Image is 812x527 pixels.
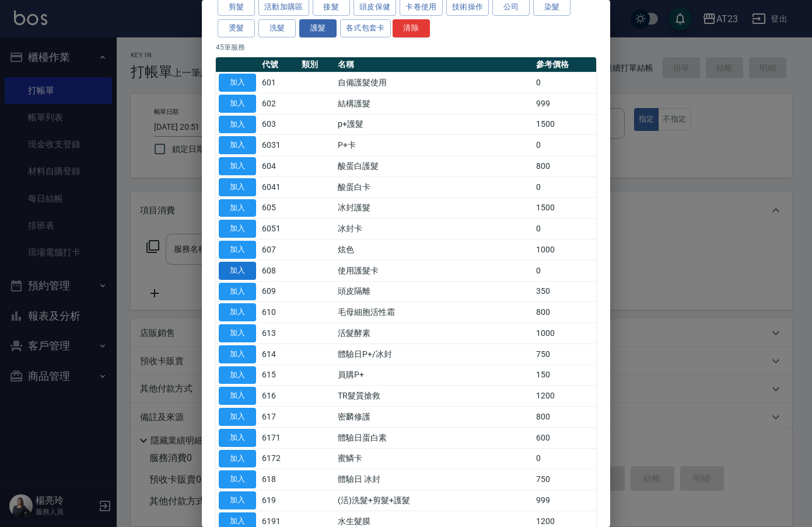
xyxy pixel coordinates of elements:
td: P+卡 [335,135,533,156]
td: 體驗日 冰封 [335,469,533,490]
td: 150 [533,365,596,386]
td: 自備護髮使用 [335,72,533,93]
td: p+護髮 [335,114,533,135]
td: 605 [259,197,299,219]
td: 體驗日蛋白素 [335,427,533,448]
th: 名稱 [335,57,533,72]
td: 616 [259,386,299,407]
td: 冰封護髮 [335,197,533,219]
td: 0 [533,219,596,240]
td: (活)洗髮+剪髮+護髮 [335,490,533,511]
td: 614 [259,344,299,365]
td: 0 [533,260,596,281]
td: 0 [533,72,596,93]
td: 6171 [259,427,299,448]
td: 6051 [259,219,299,240]
td: 0 [533,176,596,197]
th: 代號 [259,57,299,72]
td: 酸蛋白卡 [335,176,533,197]
td: 6031 [259,135,299,156]
button: 加入 [219,491,256,509]
td: 600 [533,427,596,448]
button: 加入 [219,116,256,134]
td: 員購P+ [335,365,533,386]
td: 750 [533,344,596,365]
td: 冰封卡 [335,219,533,240]
td: 密麟修護 [335,407,533,428]
td: 350 [533,281,596,302]
td: 1200 [533,386,596,407]
button: 加入 [219,303,256,321]
td: 蜜鱗卡 [335,448,533,469]
button: 加入 [219,241,256,259]
button: 加入 [219,74,256,92]
td: 6041 [259,176,299,197]
td: 1000 [533,323,596,344]
td: 6172 [259,448,299,469]
td: 619 [259,490,299,511]
th: 類別 [299,57,335,72]
button: 加入 [219,324,256,342]
button: 加入 [219,136,256,154]
td: 602 [259,93,299,114]
button: 加入 [219,157,256,175]
td: 800 [533,407,596,428]
button: 加入 [219,220,256,238]
button: 加入 [219,262,256,280]
td: 613 [259,323,299,344]
td: 0 [533,135,596,156]
button: 加入 [219,178,256,196]
button: 護髮 [299,19,337,37]
button: 加入 [219,470,256,488]
button: 加入 [219,408,256,426]
button: 加入 [219,95,256,113]
td: 頭皮隔離 [335,281,533,302]
td: 750 [533,469,596,490]
td: 603 [259,114,299,135]
button: 加入 [219,387,256,405]
button: 加入 [219,345,256,363]
td: 體驗日P+/冰封 [335,344,533,365]
td: 618 [259,469,299,490]
td: 1500 [533,114,596,135]
button: 洗髮 [258,19,296,37]
td: 800 [533,302,596,323]
td: 610 [259,302,299,323]
td: 607 [259,240,299,261]
th: 參考價格 [533,57,596,72]
p: 45 筆服務 [216,42,596,53]
td: TR髮質搶救 [335,386,533,407]
td: 608 [259,260,299,281]
td: 800 [533,156,596,177]
button: 加入 [219,283,256,301]
td: 609 [259,281,299,302]
td: 1500 [533,197,596,219]
button: 清除 [393,19,430,37]
td: 999 [533,490,596,511]
button: 燙髮 [218,19,255,37]
td: 炫色 [335,240,533,261]
td: 604 [259,156,299,177]
button: 加入 [219,450,256,468]
td: 617 [259,407,299,428]
td: 活髮酵素 [335,323,533,344]
td: 1000 [533,240,596,261]
td: 使用護髮卡 [335,260,533,281]
td: 601 [259,72,299,93]
td: 結構護髮 [335,93,533,114]
td: 0 [533,448,596,469]
td: 毛母細胞活性霜 [335,302,533,323]
button: 加入 [219,366,256,384]
td: 615 [259,365,299,386]
td: 999 [533,93,596,114]
button: 各式包套卡 [340,19,391,37]
button: 加入 [219,429,256,447]
td: 酸蛋白護髮 [335,156,533,177]
button: 加入 [219,199,256,217]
